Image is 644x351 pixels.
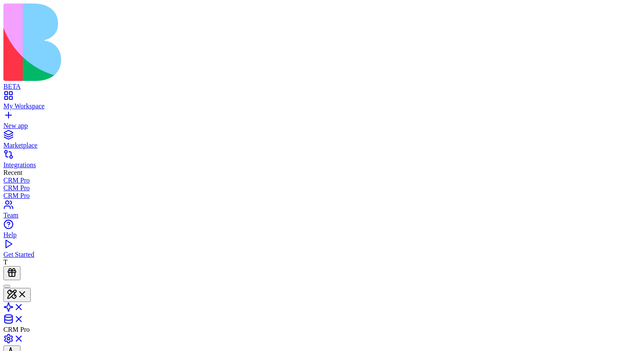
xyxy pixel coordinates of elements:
div: Get Started [3,251,641,258]
div: Integrations [3,161,641,169]
div: New app [3,122,641,130]
a: My Workspace [3,95,641,110]
div: Marketplace [3,142,641,149]
a: BETA [3,75,641,90]
div: BETA [3,83,641,90]
div: Team [3,212,641,219]
a: New app [3,114,641,130]
span: Recent [3,169,22,176]
a: CRM Pro [3,177,641,184]
div: My Workspace [3,102,641,110]
a: CRM Pro [3,192,641,200]
a: Marketplace [3,134,641,149]
a: Help [3,223,641,239]
a: Integrations [3,154,641,169]
a: Get Started [3,243,641,258]
img: logo [3,3,346,81]
span: CRM Pro [3,326,30,333]
a: Team [3,204,641,219]
a: CRM Pro [3,184,641,192]
span: T [3,258,8,266]
div: Help [3,231,641,239]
